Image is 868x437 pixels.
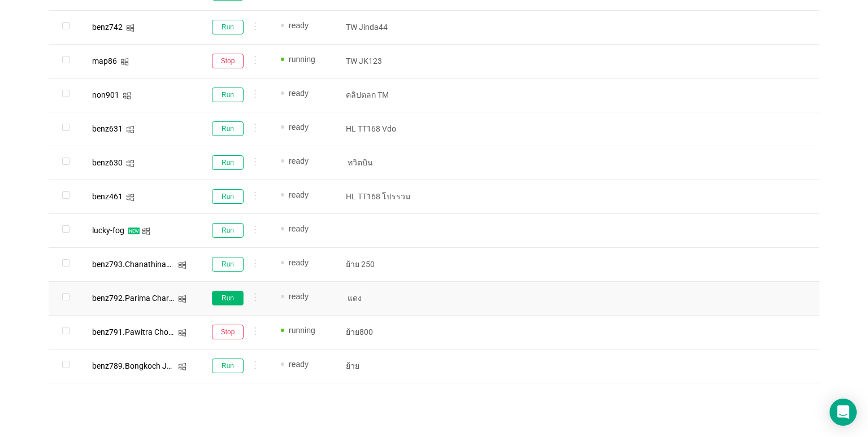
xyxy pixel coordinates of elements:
[178,362,186,371] i: icon: windows
[126,24,134,32] i: icon: windows
[346,123,428,134] p: HL TT168 Vdo
[92,159,123,167] div: benz630
[92,57,117,65] div: map86
[289,55,315,64] span: running
[212,20,244,34] button: Run
[126,159,134,168] i: icon: windows
[126,193,134,202] i: icon: windows
[120,58,129,66] i: icon: windows
[212,291,244,305] button: Run
[346,55,428,67] p: TW JK123
[346,157,375,168] span: ทวิตบิน
[212,223,244,238] button: Run
[346,326,428,338] p: ย้าย800
[212,155,244,170] button: Run
[212,359,244,373] button: Run
[289,190,309,199] span: ready
[92,361,203,370] span: benz789.Bongkoch Jantarasab
[346,89,428,100] p: คลิปตลก TM
[212,257,244,272] button: Run
[92,125,123,133] div: benz631
[92,226,124,234] div: lucky-fog
[346,292,363,304] span: แดง
[289,258,309,267] span: ready
[289,360,309,369] span: ready
[289,21,309,30] span: ready
[92,327,201,337] span: benz791.Pawitra Chotawanich
[92,294,191,303] span: benz792.Parima Chartpipak
[289,292,309,301] span: ready
[92,91,119,99] div: non901
[289,123,309,132] span: ready
[123,91,131,100] i: icon: windows
[346,21,428,33] p: TW Jinda44
[212,54,244,68] button: Stop
[92,23,123,31] div: benz742
[289,156,309,165] span: ready
[212,189,244,204] button: Run
[212,325,244,339] button: Stop
[212,121,244,136] button: Run
[178,329,186,337] i: icon: windows
[346,259,428,270] p: ย้าย 250
[346,360,428,372] p: ย้าย
[178,261,186,269] i: icon: windows
[126,125,134,134] i: icon: windows
[92,260,210,269] span: benz793.Chanathinad Natapiwat
[142,227,150,235] i: icon: windows
[289,326,315,335] span: running
[289,224,309,233] span: ready
[289,89,309,98] span: ready
[92,193,123,200] div: benz461
[346,191,428,202] p: HL TT168 โปรรวม
[830,399,857,426] div: Open Intercom Messenger
[212,88,244,102] button: Run
[178,295,186,303] i: icon: windows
